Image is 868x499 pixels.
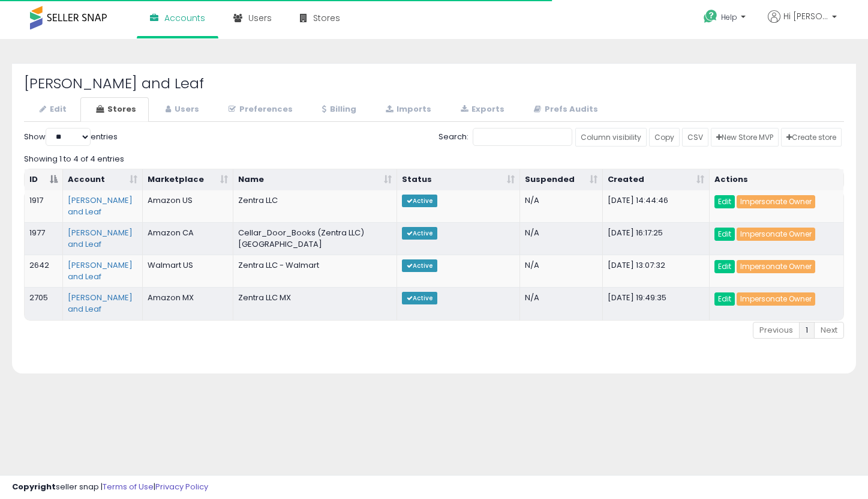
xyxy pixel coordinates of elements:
span: Hi [PERSON_NAME] [783,10,828,22]
span: Users [248,12,272,24]
th: Created: activate to sort column ascending [603,169,710,191]
h2: [PERSON_NAME] and Leaf [24,76,844,91]
th: Name: activate to sort column ascending [233,169,397,191]
a: New Store MVP [711,128,779,147]
td: 1917 [25,190,63,222]
a: CSV [682,128,708,147]
td: [DATE] 16:17:25 [603,222,710,255]
span: Active [402,292,437,304]
a: Hi [PERSON_NAME] [768,10,837,37]
td: [DATE] 19:49:35 [603,287,710,319]
a: Edit [714,195,735,208]
a: [PERSON_NAME] and Leaf [68,227,133,250]
span: Active [402,227,437,240]
span: Help [721,12,737,22]
td: N/A [520,190,603,222]
a: [PERSON_NAME] and Leaf [68,259,133,282]
td: N/A [520,222,603,255]
a: Impersonate Owner [737,260,815,273]
a: Stores [80,97,149,122]
span: Column visibility [581,132,641,142]
select: Showentries [46,128,91,146]
a: Copy [649,128,680,147]
a: Impersonate Owner [737,292,815,306]
a: Prefs Audits [518,97,611,122]
label: Show entries [24,128,118,146]
th: Actions [710,169,843,191]
th: Status: activate to sort column ascending [397,169,520,191]
td: Amazon US [143,190,233,222]
div: seller snap | | [12,482,208,493]
a: Edit [714,228,735,241]
th: Marketplace: activate to sort column ascending [143,169,233,191]
a: Next [814,322,844,339]
a: Edit [24,97,79,122]
input: Search: [473,128,572,146]
span: New Store MVP [716,132,773,142]
label: Search: [438,128,572,146]
th: Suspended: activate to sort column ascending [520,169,603,191]
a: [PERSON_NAME] and Leaf [68,292,133,315]
strong: Copyright [12,481,56,492]
a: Create store [781,128,842,147]
a: Privacy Policy [155,481,208,492]
span: Accounts [164,12,205,24]
a: Users [150,97,212,122]
a: Column visibility [575,128,647,147]
a: Exports [445,97,517,122]
i: Get Help [703,9,718,24]
td: Zentra LLC [233,190,397,222]
td: Amazon MX [143,287,233,319]
td: Cellar_Door_Books (Zentra LLC) [GEOGRAPHIC_DATA] [233,222,397,255]
td: [DATE] 13:07:32 [603,255,710,287]
td: 2705 [25,287,63,319]
a: Impersonate Owner [737,228,815,241]
th: Account: activate to sort column ascending [63,169,143,191]
span: Active [402,259,437,272]
a: Terms of Use [103,481,154,492]
a: 1 [799,322,815,339]
td: 1977 [25,222,63,255]
a: Billing [307,97,369,122]
span: Stores [313,12,340,24]
a: Edit [714,260,735,273]
th: ID: activate to sort column descending [25,169,63,191]
td: Zentra LLC - Walmart [233,255,397,287]
td: Amazon CA [143,222,233,255]
a: Impersonate Owner [737,195,815,208]
a: Previous [753,322,800,339]
span: Active [402,195,437,207]
span: Create store [786,132,836,142]
td: Zentra LLC MX [233,287,397,319]
td: [DATE] 14:44:46 [603,190,710,222]
td: N/A [520,287,603,319]
a: [PERSON_NAME] and Leaf [68,195,133,217]
td: Walmart US [143,255,233,287]
a: Imports [370,97,444,122]
span: CSV [687,132,703,142]
span: Copy [654,132,674,142]
td: N/A [520,255,603,287]
div: Showing 1 to 4 of 4 entries [24,149,844,165]
td: 2642 [25,255,63,287]
a: Edit [714,292,735,306]
a: Preferences [213,97,305,122]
